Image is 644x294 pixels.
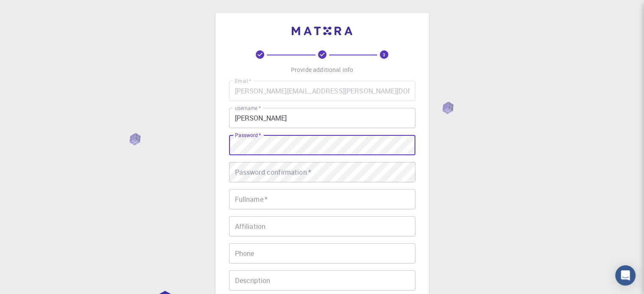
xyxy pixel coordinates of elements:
[235,77,251,85] label: Email
[615,265,636,286] div: Open Intercom Messenger
[235,132,261,139] label: Password
[291,66,353,74] p: Provide additional info
[235,104,261,112] label: username
[383,52,385,58] text: 3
